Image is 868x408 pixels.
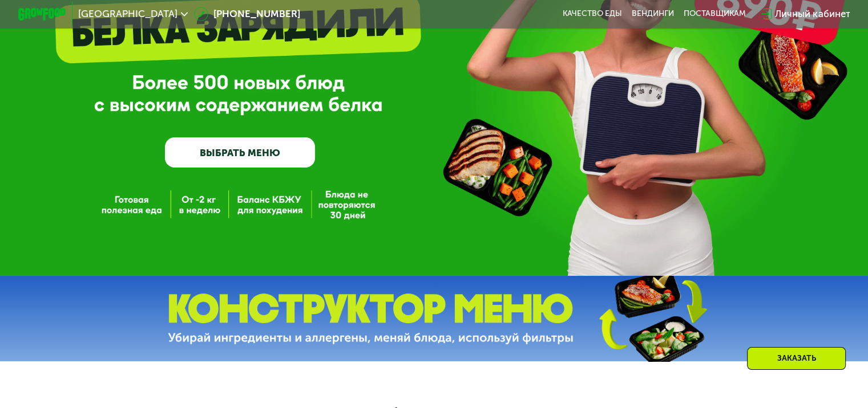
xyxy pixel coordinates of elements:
div: поставщикам [684,9,746,19]
div: Личный кабинет [775,7,850,21]
span: [GEOGRAPHIC_DATA] [78,9,177,19]
a: Качество еды [563,9,622,19]
div: Заказать [747,347,846,370]
a: Вендинги [632,9,674,19]
a: ВЫБРАТЬ МЕНЮ [165,137,315,168]
a: [PHONE_NUMBER] [194,7,300,21]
